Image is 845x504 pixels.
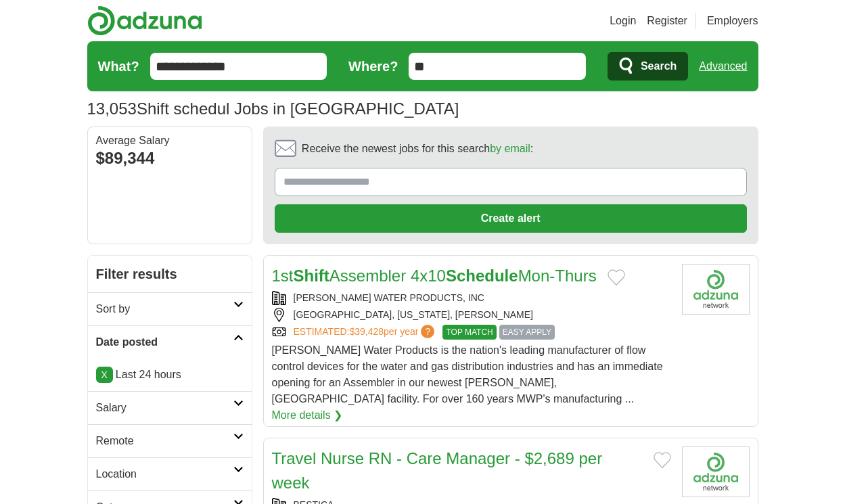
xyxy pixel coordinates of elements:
a: X [96,367,113,383]
div: $89,344 [96,146,244,170]
a: Sort by [88,292,252,325]
a: by email [490,143,530,154]
h1: Shift schedul Jobs in [GEOGRAPHIC_DATA] [87,99,459,118]
img: Company logo [682,264,750,315]
a: Register [647,13,687,29]
h2: Sort by [96,301,233,317]
h2: Date posted [96,334,233,350]
button: Create alert [275,204,747,233]
img: Adzuna logo [87,5,202,36]
h2: Filter results [88,256,252,292]
a: Advanced [699,53,747,80]
a: Employers [707,13,758,29]
span: $39,428 [349,326,384,337]
button: Add to favorite jobs [654,452,671,468]
span: 13,053 [87,97,137,121]
h2: Salary [96,400,233,416]
img: Company logo [682,446,750,497]
strong: Schedule [446,267,518,285]
button: Add to favorite jobs [608,269,625,285]
label: Where? [348,56,398,76]
h2: Remote [96,433,233,449]
a: More details ❯ [272,407,343,423]
div: Average Salary [96,135,244,146]
span: Receive the newest jobs for this search : [302,141,533,157]
a: 1stShiftAssembler 4x10ScheduleMon-Thurs [272,267,597,285]
span: Search [641,53,677,80]
a: Remote [88,424,252,457]
span: TOP MATCH [442,325,496,340]
h2: Location [96,466,233,482]
strong: Shift [294,267,329,285]
a: Location [88,457,252,490]
button: Search [608,52,688,81]
label: What? [98,56,139,76]
a: Travel Nurse RN - Care Manager - $2,689 per week [272,449,603,492]
span: ? [421,325,434,338]
a: Salary [88,391,252,424]
div: [PERSON_NAME] WATER PRODUCTS, INC [272,291,671,305]
a: Date posted [88,325,252,359]
a: ESTIMATED:$39,428per year? [294,325,438,340]
span: EASY APPLY [499,325,555,340]
span: [PERSON_NAME] Water Products is the nation's leading manufacturer of flow control devices for the... [272,344,663,405]
p: Last 24 hours [96,367,244,383]
div: [GEOGRAPHIC_DATA], [US_STATE], [PERSON_NAME] [272,308,671,322]
a: Login [610,13,636,29]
